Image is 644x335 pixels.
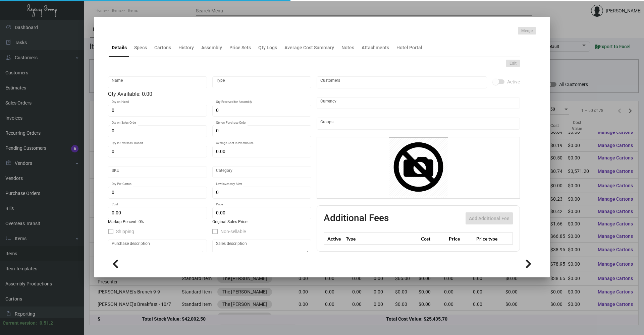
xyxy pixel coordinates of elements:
h2: Additional Fees [324,212,389,224]
div: Assembly [201,44,222,51]
th: Type [344,233,419,245]
div: History [178,44,194,51]
div: Cartons [154,44,171,51]
div: Qty Available: 0.00 [108,90,311,98]
div: Price Sets [229,44,251,51]
div: 0.51.2 [40,320,53,327]
input: Add new.. [320,121,517,126]
div: Specs [134,44,147,51]
th: Cost [419,233,447,245]
div: Notes [341,44,354,51]
span: Add Additional Fee [469,216,509,221]
span: Non-sellable [220,227,246,236]
button: Merge [518,27,536,35]
span: Active [507,78,520,86]
th: Price type [475,233,505,245]
button: Edit [506,60,520,67]
input: Add new.. [320,80,484,85]
span: Merge [521,28,533,34]
div: Qty Logs [258,44,277,51]
div: Details [112,44,127,51]
span: Shipping [116,227,134,236]
th: Active [324,233,344,245]
div: Attachments [362,44,389,51]
button: Add Additional Fee [466,212,513,224]
div: Current version: [3,320,37,327]
th: Price [447,233,475,245]
div: Hotel Portal [396,44,422,51]
div: Average Cost Summary [284,44,334,51]
span: Edit [509,61,517,66]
